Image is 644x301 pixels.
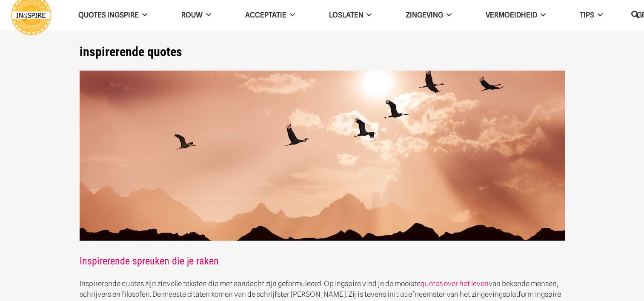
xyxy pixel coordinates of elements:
h1: inspirerende quotes [80,44,565,60]
a: quotes over het leven [421,279,489,288]
a: VERMOEIDHEID [469,4,563,26]
span: QUOTES INGSPIRE [78,11,139,19]
a: Inspirerende spreuken die je raken [80,255,219,267]
a: QUOTES INGSPIRE [61,4,164,26]
a: Zingeving [389,4,469,26]
span: VERMOEIDHEID [486,11,537,19]
a: Zoeken [627,5,644,25]
a: Loslaten [312,4,389,26]
span: Acceptatie [245,11,286,19]
a: ROUW [164,4,228,26]
span: ROUW [181,11,203,19]
span: TIPS [580,11,594,19]
a: Acceptatie [228,4,312,26]
span: Loslaten [329,11,364,19]
span: Zingeving [406,11,443,19]
a: TIPS [563,4,620,26]
img: Inspirerende spreuken over het Leven - ingspire [80,71,565,241]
